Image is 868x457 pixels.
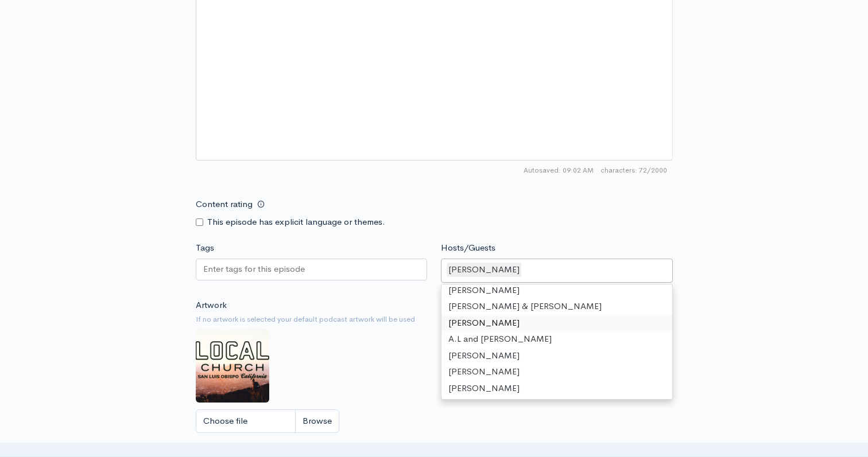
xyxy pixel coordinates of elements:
[203,263,307,276] input: Enter tags for this episode
[441,331,672,347] div: A.L and [PERSON_NAME]
[196,314,673,325] small: If no artwork is selected your default podcast artwork will be used
[441,380,672,397] div: [PERSON_NAME]
[524,165,594,175] span: Autosaved: 09:02 AM
[196,299,227,312] label: Artwork
[196,193,253,216] label: Content rating
[207,216,385,229] label: This episode has explicit language or themes.
[441,347,672,364] div: [PERSON_NAME]
[441,315,672,331] div: [PERSON_NAME]
[447,263,521,277] div: [PERSON_NAME]
[441,298,672,315] div: [PERSON_NAME] & [PERSON_NAME]
[600,165,667,175] span: 72/2000
[441,241,495,255] label: Hosts/Guests
[441,282,672,299] div: [PERSON_NAME]
[441,364,672,380] div: [PERSON_NAME]
[196,241,214,255] label: Tags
